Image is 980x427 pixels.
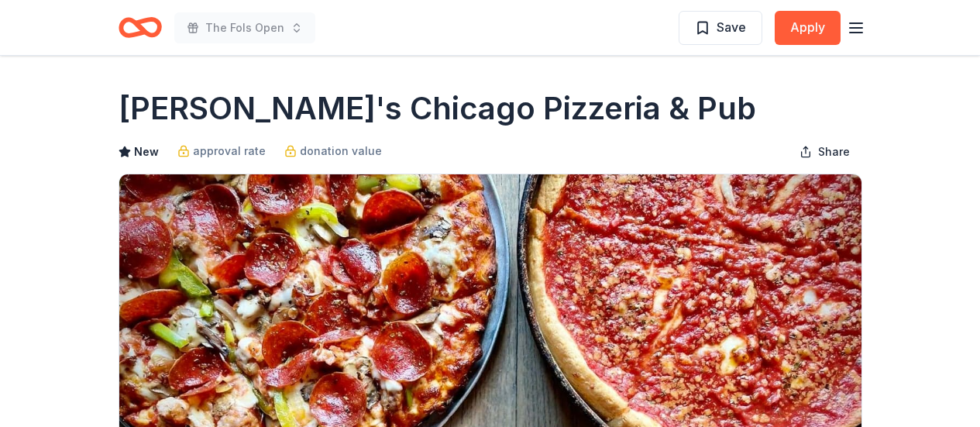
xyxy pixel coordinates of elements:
[787,136,862,167] button: Share
[300,142,382,160] span: donation value
[284,142,382,160] a: donation value
[174,12,315,43] button: The Fols Open
[818,143,850,161] span: Share
[775,11,841,45] button: Apply
[717,17,746,37] span: Save
[134,143,159,161] span: New
[119,9,162,46] a: Home
[177,142,266,160] a: approval rate
[205,19,284,37] span: The Fols Open
[119,87,756,130] h1: [PERSON_NAME]'s Chicago Pizzeria & Pub
[193,142,266,160] span: approval rate
[679,11,762,45] button: Save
